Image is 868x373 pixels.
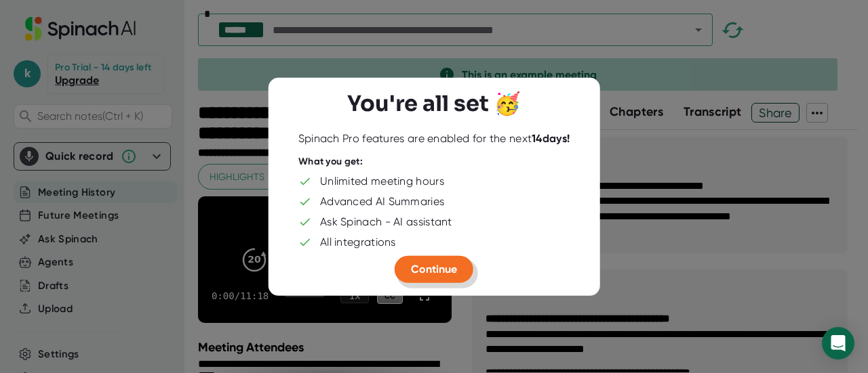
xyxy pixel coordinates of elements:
[395,255,473,282] button: Continue
[320,215,452,228] div: Ask Spinach - AI assistant
[298,132,570,146] div: Spinach Pro features are enabled for the next
[347,91,521,116] h3: You're all set 🥳
[298,156,363,168] div: What you get:
[320,174,444,188] div: Unlimited meeting hours
[822,327,854,359] div: Open Intercom Messenger
[532,132,570,145] b: 14 days!
[411,262,457,275] span: Continue
[320,194,444,208] div: Advanced AI Summaries
[320,235,396,248] div: All integrations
